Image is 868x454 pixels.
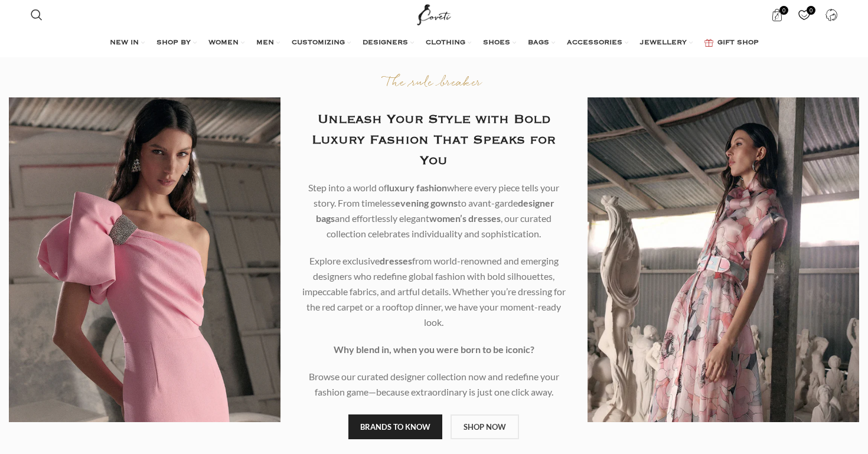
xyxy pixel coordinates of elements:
span: CUSTOMIZING [292,38,345,48]
a: Site logo [415,9,454,19]
strong: Why blend in, when you were born to be iconic? [334,344,534,355]
span: DESIGNERS [363,38,408,48]
img: GiftBag [704,39,713,47]
a: JEWELLERY [640,31,693,55]
b: evening gowns [395,197,458,208]
span: JEWELLERY [640,38,687,48]
a: GIFT SHOP [704,31,759,55]
a: DESIGNERS [363,31,414,55]
p: Step into a world of where every piece tells your story. From timeless to avant-garde and effortl... [298,180,570,241]
a: SHOP BY [156,31,197,55]
p: Browse our curated designer collection now and redefine your fashion game—because extraordinary i... [298,369,570,400]
span: ACCESSORIES [567,38,622,48]
span: SHOP BY [156,38,191,48]
h2: Unleash Your Style with Bold Luxury Fashion That Speaks for You [298,109,570,171]
a: BAGS [528,31,555,55]
span: 0 [807,6,815,15]
a: Search [25,3,48,27]
b: luxury fashion [387,182,447,193]
span: SHOES [483,38,510,48]
a: NEW IN [110,31,145,55]
b: women’s dresses [429,213,501,224]
a: ACCESSORIES [567,31,628,55]
p: The rule breaker [298,75,570,92]
span: BAGS [528,38,549,48]
a: WOMEN [208,31,244,55]
div: My Wishlist [792,3,816,27]
div: Main navigation [25,31,844,55]
a: CUSTOMIZING [292,31,351,55]
a: CLOTHING [426,31,471,55]
span: MEN [256,38,274,48]
p: Explore exclusive from world-renowned and emerging designers who redefine global fashion with bol... [298,253,570,330]
a: 0 [792,3,816,27]
span: 0 [779,6,788,15]
a: BRANDS TO KNOW [348,414,442,439]
b: dresses [380,255,412,266]
a: SHOP NOW [451,414,519,439]
a: 0 [765,3,789,27]
span: WOMEN [208,38,239,48]
span: CLOTHING [426,38,465,48]
span: GIFT SHOP [717,38,759,48]
a: SHOES [483,31,516,55]
span: NEW IN [110,38,139,48]
a: MEN [256,31,280,55]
